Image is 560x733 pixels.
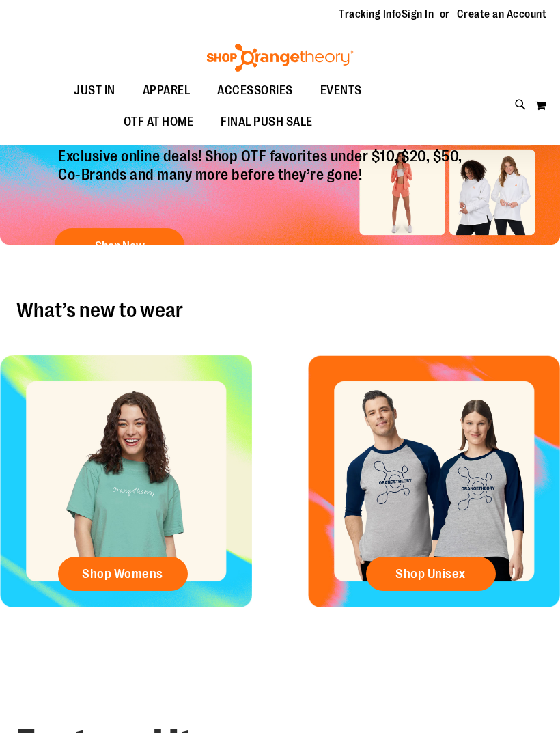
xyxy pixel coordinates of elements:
[60,75,129,107] a: JUST IN
[320,75,362,106] span: EVENTS
[339,7,402,22] a: Tracking Info
[221,107,313,137] span: FINAL PUSH SALE
[207,107,326,138] a: FINAL PUSH SALE
[217,75,293,106] span: ACCESSORIES
[48,42,476,269] a: Final Chance To Save -Sale Up To 40% Off! Exclusive online deals! Shop OTF favorites under $10, $...
[55,228,184,262] button: Shop Now
[205,44,355,72] img: Shop Orangetheory
[110,107,208,138] a: OTF AT HOME
[143,75,191,106] span: APPAREL
[307,75,376,107] a: EVENTS
[82,566,163,581] span: Shop Womens
[16,299,544,321] h2: What’s new to wear
[395,566,466,581] span: Shop Unisex
[124,107,194,137] span: OTF AT HOME
[366,557,496,591] a: Shop Unisex
[204,75,307,107] a: ACCESSORIES
[402,7,434,22] a: Sign In
[129,75,204,107] a: APPAREL
[58,557,188,591] a: Shop Womens
[48,148,476,215] p: Exclusive online deals! Shop OTF favorites under $10, $20, $50, Co-Brands and many more before th...
[74,75,115,106] span: JUST IN
[457,7,547,22] a: Create an Account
